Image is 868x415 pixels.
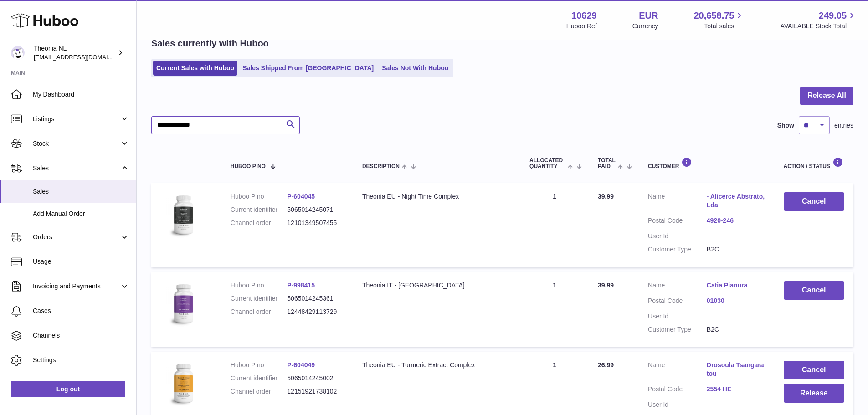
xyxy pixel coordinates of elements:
[819,10,847,22] span: 249.05
[784,192,844,211] button: Cancel
[33,331,129,340] span: Channels
[151,37,269,50] h2: Sales currently with Huboo
[648,312,707,321] dt: User Id
[34,53,134,61] span: [EMAIL_ADDRESS][DOMAIN_NAME]
[648,400,707,409] dt: User Id
[33,210,129,218] span: Add Manual Order
[648,232,707,241] dt: User Id
[231,387,288,396] dt: Channel order
[648,361,707,380] dt: Name
[648,245,707,254] dt: Customer Type
[707,216,765,225] a: 4920-246
[598,193,614,200] span: 39.99
[566,22,597,31] div: Huboo Ref
[11,381,125,397] a: Log out
[834,121,853,130] span: entries
[704,22,745,31] span: Total sales
[598,361,614,369] span: 26.99
[571,10,597,22] strong: 10629
[160,281,206,327] img: 106291725893008.jpg
[153,61,237,76] a: Current Sales with Huboo
[648,325,707,334] dt: Customer Type
[287,193,315,200] a: P-604045
[780,10,857,31] a: 249.05 AVAILABLE Stock Total
[231,219,288,227] dt: Channel order
[33,90,129,99] span: My Dashboard
[231,307,288,316] dt: Channel order
[231,164,266,169] span: Huboo P no
[33,139,120,148] span: Stock
[160,192,206,238] img: 106291725893109.jpg
[648,281,707,292] dt: Name
[11,46,25,60] img: info@wholesomegoods.eu
[648,192,707,212] dt: Name
[529,158,565,169] span: ALLOCATED Quantity
[520,272,589,348] td: 1
[632,22,658,31] div: Currency
[784,384,844,403] button: Release
[777,121,794,130] label: Show
[648,297,707,307] dt: Postal Code
[33,356,129,364] span: Settings
[33,233,120,241] span: Orders
[33,307,129,315] span: Cases
[239,61,377,76] a: Sales Shipped From [GEOGRAPHIC_DATA]
[34,44,116,61] div: Theonia NL
[648,216,707,227] dt: Postal Code
[784,361,844,379] button: Cancel
[231,361,288,369] dt: Huboo P no
[707,385,765,394] a: 2554 HE
[707,361,765,378] a: Drosoula Tsangaratou
[231,374,288,383] dt: Current identifier
[287,361,315,369] a: P-604049
[287,205,344,214] dd: 5065014245071
[520,183,589,267] td: 1
[648,157,765,169] div: Customer
[784,281,844,300] button: Cancel
[598,158,616,169] span: Total paid
[707,192,765,210] a: - Alicerce Abstrato, Lda
[598,282,614,289] span: 39.99
[648,385,707,396] dt: Postal Code
[362,281,511,290] div: Theonia IT - [GEOGRAPHIC_DATA]
[707,325,765,334] dd: B2C
[379,61,452,76] a: Sales Not With Huboo
[231,294,288,303] dt: Current identifier
[707,245,765,254] dd: B2C
[693,10,734,22] span: 20,658.75
[287,294,344,303] dd: 5065014245361
[362,192,511,201] div: Theonia EU - Night Time Complex
[639,10,658,22] strong: EUR
[287,307,344,316] dd: 12448429113729
[693,10,745,31] a: 20,658.75 Total sales
[33,257,129,266] span: Usage
[362,361,511,369] div: Theonia EU - Turmeric Extract Complex
[33,282,120,291] span: Invoicing and Payments
[160,361,206,406] img: 106291725893031.jpg
[287,219,344,227] dd: 12101349507455
[33,187,129,196] span: Sales
[231,281,288,290] dt: Huboo P no
[362,164,400,169] span: Description
[784,157,844,169] div: Action / Status
[231,192,288,201] dt: Huboo P no
[287,387,344,396] dd: 12151921738102
[780,22,857,31] span: AVAILABLE Stock Total
[287,374,344,383] dd: 5065014245002
[707,281,765,290] a: Catia Pianura
[33,115,120,123] span: Listings
[800,87,853,105] button: Release All
[287,282,315,289] a: P-998415
[33,164,120,173] span: Sales
[231,205,288,214] dt: Current identifier
[707,297,765,305] a: 01030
